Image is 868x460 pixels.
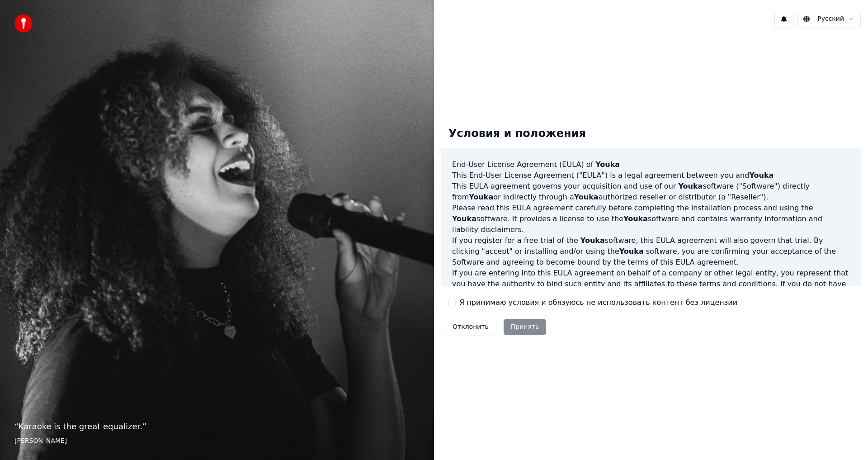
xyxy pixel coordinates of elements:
[595,160,620,169] span: Youka
[574,193,599,201] span: Youka
[14,436,420,446] footer: [PERSON_NAME]
[452,170,850,181] p: This End-User License Agreement ("EULA") is a legal agreement between you and
[14,420,420,433] p: “ Karaoke is the great equalizer. ”
[452,159,850,170] h3: End-User License Agreement (EULA) of
[452,268,850,311] p: If you are entering into this EULA agreement on behalf of a company or other legal entity, you re...
[452,181,850,203] p: This EULA agreement governs your acquisition and use of our software ("Software") directly from o...
[452,203,850,235] p: Please read this EULA agreement carefully before completing the installation process and using th...
[452,214,476,223] span: Youka
[441,119,593,148] div: Условия и положения
[580,236,605,245] span: Youka
[619,247,644,256] span: Youka
[459,297,737,308] label: Я принимаю условия и обязуюсь не использовать контент без лицензии
[749,171,774,180] span: Youka
[678,182,703,190] span: Youka
[623,214,648,223] span: Youka
[14,14,33,33] img: youka
[469,193,493,201] span: Youka
[445,319,496,335] button: Отклонить
[452,235,850,268] p: If you register for a free trial of the software, this EULA agreement will also govern that trial...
